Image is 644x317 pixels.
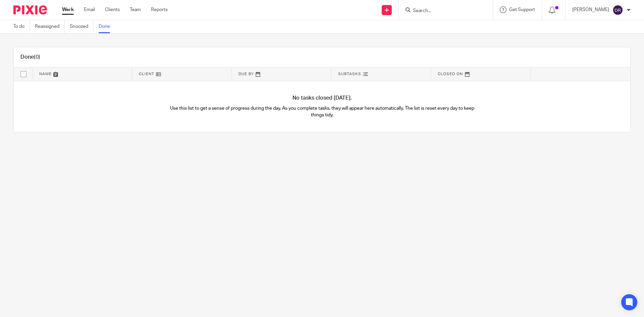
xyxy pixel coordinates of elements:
p: Use this list to get a sense of progress during the day. As you complete tasks, they will appear ... [168,105,476,119]
a: Clients [105,6,120,13]
img: svg%3E [612,5,623,15]
a: Snoozed [70,20,94,33]
a: To do [13,20,30,33]
span: (0) [34,54,40,60]
img: Pixie [13,5,47,14]
a: Email [84,6,95,13]
a: Reassigned [35,20,65,33]
h1: Done [20,54,40,61]
p: [PERSON_NAME] [572,6,609,13]
a: Done [99,20,115,33]
input: Search [412,8,473,14]
a: Work [62,6,74,13]
a: Reports [151,6,168,13]
h4: No tasks closed [DATE]. [14,95,630,102]
a: Team [130,6,141,13]
span: Subtasks [338,72,361,76]
span: Get Support [509,7,535,12]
